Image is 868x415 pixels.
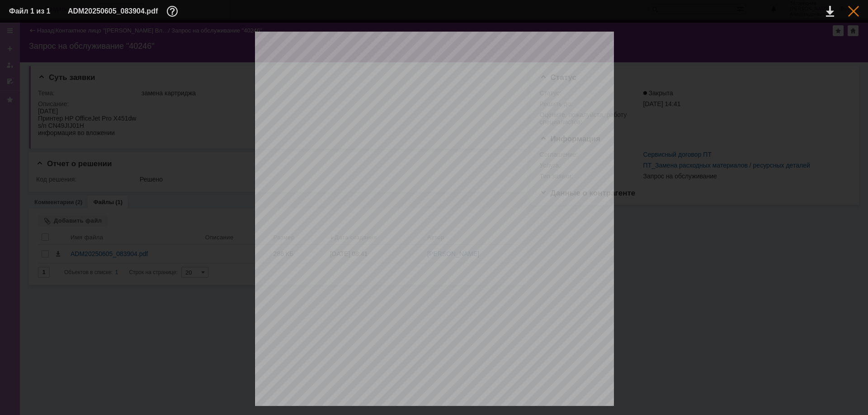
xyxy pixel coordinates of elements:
[167,6,180,17] div: Дополнительная информация о файле (F11)
[848,6,859,17] div: Закрыть окно (Esc)
[9,8,54,15] div: Файл 1 из 1
[826,6,834,17] div: Скачать файл
[68,6,180,17] div: ADM20250605_083904.pdf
